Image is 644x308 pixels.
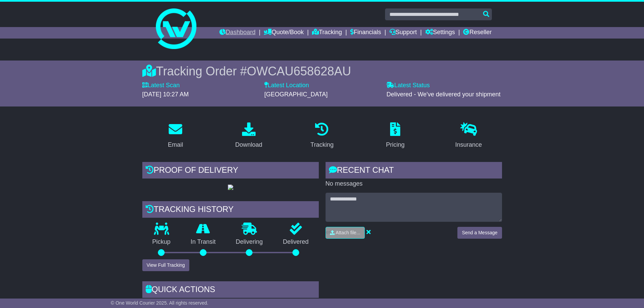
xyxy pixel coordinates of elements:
[382,120,409,152] a: Pricing
[142,91,189,98] span: [DATE] 10:27 AM
[142,259,189,271] button: View Full Tracking
[264,91,328,98] span: [GEOGRAPHIC_DATA]
[455,140,482,149] div: Insurance
[142,238,181,246] p: Pickup
[264,27,304,39] a: Quote/Book
[273,238,319,246] p: Delivered
[142,281,319,300] div: Quick Actions
[451,120,486,152] a: Insurance
[142,201,319,219] div: Tracking history
[168,140,183,149] div: Email
[142,162,319,180] div: Proof of Delivery
[326,180,502,188] p: No messages
[247,64,351,78] span: OWCAU658628AU
[142,82,180,89] label: Latest Scan
[264,82,309,89] label: Latest Location
[306,120,338,152] a: Tracking
[111,300,209,306] span: © One World Courier 2025. All rights reserved.
[326,162,502,180] div: RECENT CHAT
[457,227,502,239] button: Send a Message
[386,82,430,89] label: Latest Status
[163,120,187,152] a: Email
[219,27,256,39] a: Dashboard
[181,238,226,246] p: In Transit
[386,140,405,149] div: Pricing
[463,27,492,39] a: Reseller
[386,91,500,98] span: Delivered - We've delivered your shipment
[425,27,455,39] a: Settings
[310,140,333,149] div: Tracking
[142,64,502,78] div: Tracking Order #
[312,27,342,39] a: Tracking
[350,27,381,39] a: Financials
[235,140,262,149] div: Download
[228,185,233,190] img: GetPodImage
[226,238,273,246] p: Delivering
[389,27,417,39] a: Support
[231,120,267,152] a: Download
